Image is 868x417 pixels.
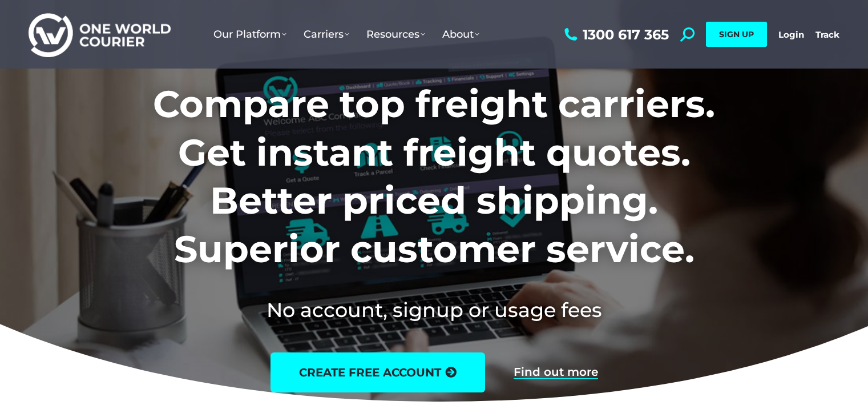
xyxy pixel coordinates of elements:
[78,80,790,273] h1: Compare top freight carriers. Get instant freight quotes. Better priced shipping. Superior custom...
[358,17,434,52] a: Resources
[304,28,349,41] span: Carriers
[271,352,485,392] a: create free account
[213,28,286,41] span: Our Platform
[366,28,425,41] span: Resources
[434,17,488,52] a: About
[719,29,754,39] span: SIGN UP
[562,27,669,42] a: 1300 617 365
[815,29,839,40] a: Track
[442,28,479,41] span: About
[29,11,171,58] img: One World Courier
[778,29,804,40] a: Login
[706,22,767,47] a: SIGN UP
[205,17,295,52] a: Our Platform
[295,17,358,52] a: Carriers
[78,296,790,324] h2: No account, signup or usage fees
[514,366,598,379] a: Find out more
